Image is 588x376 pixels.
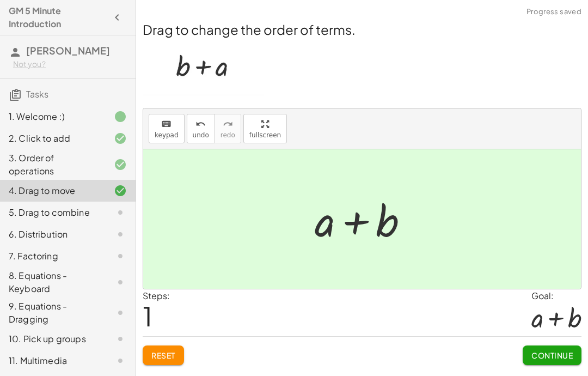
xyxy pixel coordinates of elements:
button: Continue [523,345,581,365]
button: undoundo [187,114,215,143]
span: Progress saved [526,7,581,17]
span: undo [193,131,209,139]
div: Not you? [13,59,127,70]
i: Task not started. [114,354,127,367]
div: 11. Multimedia [9,354,96,367]
button: keyboardkeypad [149,114,185,143]
div: 10. Pick up groups [9,332,96,345]
i: undo [195,118,206,131]
h4: GM 5 Minute Introduction [9,4,107,31]
span: 1 [143,299,152,332]
div: 3. Order of operations [9,151,96,178]
span: keypad [155,131,179,139]
div: 9. Equations - Dragging [9,300,96,326]
div: 7. Factoring [9,250,96,263]
i: Task not started. [114,332,127,345]
div: 4. Drag to move [9,184,96,197]
div: 5. Drag to combine [9,206,96,219]
div: 6. Distribution [9,228,96,241]
img: 83ef8341d0fd3fab0dc493eb00344061b23545286638586ffed04260953742d5.webp [143,39,264,96]
div: 2. Click to add [9,132,96,145]
button: redoredo [215,114,241,143]
i: Task not started. [114,306,127,319]
span: Reset [151,350,175,360]
span: Tasks [26,88,48,100]
i: Task finished and correct. [114,132,127,145]
div: 1. Welcome :) [9,110,96,123]
span: fullscreen [249,131,281,139]
div: 8. Equations - Keyboard [9,269,96,295]
span: Continue [531,350,573,360]
i: Task not started. [114,228,127,241]
span: [PERSON_NAME] [26,44,110,57]
i: keyboard [161,118,171,131]
i: Task not started. [114,276,127,289]
i: Task finished and correct. [114,184,127,197]
i: redo [223,118,233,131]
i: Task finished and correct. [114,158,127,171]
h2: Drag to change the order of terms. [143,20,581,39]
i: Task finished. [114,110,127,123]
span: redo [220,131,235,139]
button: Reset [143,345,184,365]
label: Steps: [143,290,170,301]
i: Task not started. [114,250,127,263]
div: Goal: [531,289,582,302]
i: Task not started. [114,206,127,219]
button: fullscreen [243,114,287,143]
